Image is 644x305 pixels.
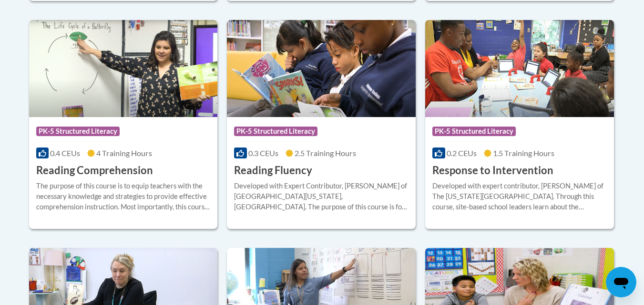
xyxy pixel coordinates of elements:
[234,127,317,136] span: PK-5 Structured Literacy
[248,148,278,157] span: 0.3 CEUs
[493,148,554,157] span: 1.5 Training Hours
[606,267,636,297] iframe: Button to launch messaging window
[234,163,312,178] h3: Reading Fluency
[432,181,607,212] div: Developed with expert contributor, [PERSON_NAME] of The [US_STATE][GEOGRAPHIC_DATA]. Through this...
[295,148,356,157] span: 2.5 Training Hours
[234,181,409,212] div: Developed with Expert Contributor, [PERSON_NAME] of [GEOGRAPHIC_DATA][US_STATE], [GEOGRAPHIC_DATA...
[36,163,153,178] h3: Reading Comprehension
[50,148,80,157] span: 0.4 CEUs
[425,20,614,117] img: Course Logo
[447,148,477,157] span: 0.2 CEUs
[96,148,152,157] span: 4 Training Hours
[227,20,416,117] img: Course Logo
[36,127,120,136] span: PK-5 Structured Literacy
[36,181,211,212] div: The purpose of this course is to equip teachers with the necessary knowledge and strategies to pr...
[425,20,614,229] a: Course LogoPK-5 Structured Literacy0.2 CEUs1.5 Training Hours Response to InterventionDeveloped w...
[227,20,416,229] a: Course LogoPK-5 Structured Literacy0.3 CEUs2.5 Training Hours Reading FluencyDeveloped with Exper...
[29,20,218,229] a: Course LogoPK-5 Structured Literacy0.4 CEUs4 Training Hours Reading ComprehensionThe purpose of t...
[432,127,516,136] span: PK-5 Structured Literacy
[29,20,218,117] img: Course Logo
[432,163,553,178] h3: Response to Intervention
